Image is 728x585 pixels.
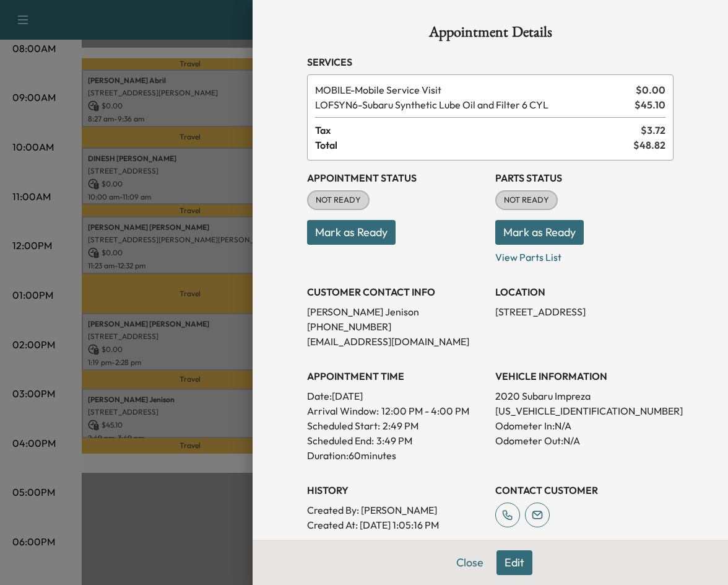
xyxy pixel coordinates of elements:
[307,517,485,532] p: Created At : [DATE] 1:05:16 PM
[495,220,584,245] button: Mark as Ready
[495,170,674,185] h3: Parts Status
[307,433,374,448] p: Scheduled End:
[495,483,674,498] h3: CONTACT CUSTOMER
[376,433,412,448] p: 3:49 PM
[307,55,674,69] h3: Services
[383,418,418,433] p: 2:49 PM
[307,220,396,245] button: Mark as Ready
[496,194,557,206] span: NOT READY
[315,123,641,138] span: Tax
[381,403,469,418] span: 12:00 PM - 4:00 PM
[307,448,485,463] p: Duration: 60 minutes
[307,418,380,433] p: Scheduled Start:
[495,433,674,448] p: Odometer Out: N/A
[307,25,674,45] h1: Appointment Details
[307,304,485,319] p: [PERSON_NAME] Jenison
[307,389,485,403] p: Date: [DATE]
[315,97,630,112] span: Subaru Synthetic Lube Oil and Filter 6 CYL
[495,389,674,403] p: 2020 Subaru Impreza
[307,284,485,299] h3: CUSTOMER CONTACT INFO
[636,82,665,97] span: $ 0.00
[307,483,485,498] h3: History
[495,418,674,433] p: Odometer In: N/A
[633,138,665,152] span: $ 48.82
[307,503,485,517] p: Created By : [PERSON_NAME]
[496,550,532,575] button: Edit
[307,403,485,418] p: Arrival Window:
[495,304,674,319] p: [STREET_ADDRESS]
[307,334,485,349] p: [EMAIL_ADDRESS][DOMAIN_NAME]
[307,319,485,334] p: [PHONE_NUMBER]
[315,82,631,97] span: Mobile Service Visit
[448,550,492,575] button: Close
[495,403,674,418] p: [US_VEHICLE_IDENTIFICATION_NUMBER]
[495,369,674,384] h3: VEHICLE INFORMATION
[307,369,485,384] h3: APPOINTMENT TIME
[641,123,665,138] span: $ 3.72
[308,194,368,206] span: NOT READY
[495,245,674,265] p: View Parts List
[307,170,485,185] h3: Appointment Status
[495,284,674,299] h3: LOCATION
[635,97,665,112] span: $ 45.10
[315,138,633,152] span: Total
